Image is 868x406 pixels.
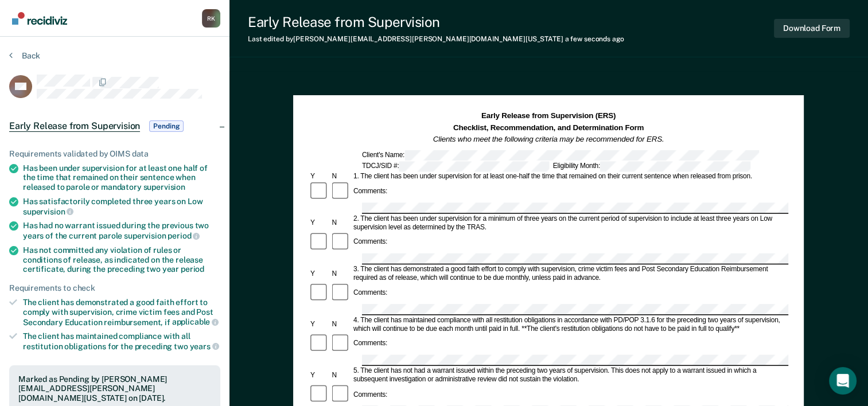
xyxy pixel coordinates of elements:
[309,218,330,227] div: Y
[18,374,211,403] div: Marked as Pending by [PERSON_NAME][EMAIL_ADDRESS][PERSON_NAME][DOMAIN_NAME][US_STATE] on [DATE].
[352,339,389,348] div: Comments:
[202,9,220,28] div: R K
[774,19,850,38] button: Download Form
[352,238,389,247] div: Comments:
[360,161,551,171] div: TDCJ/SID #:
[181,264,204,274] span: period
[168,231,200,240] span: period
[352,391,389,399] div: Comments:
[248,14,624,30] div: Early Release from Supervision
[309,270,330,278] div: Y
[330,218,352,227] div: N
[9,149,220,159] div: Requirements validated by OIMS data
[352,366,788,384] div: 5. The client has not had a warrant issued within the preceding two years of supervision. This do...
[309,320,330,329] div: Y
[829,367,857,395] div: Open Intercom Messenger
[433,135,664,143] em: Clients who meet the following criteria may be recommended for ERS.
[172,317,219,326] span: applicable
[23,331,220,351] div: The client has maintained compliance with all restitution obligations for the preceding two
[202,9,220,28] button: Profile dropdown button
[309,172,330,181] div: Y
[23,163,220,192] div: Has been under supervision for at least one half of the time that remained on their sentence when...
[352,265,788,282] div: 3. The client has demonstrated a good faith effort to comply with supervision, crime victim fees ...
[248,35,624,43] div: Last edited by [PERSON_NAME][EMAIL_ADDRESS][PERSON_NAME][DOMAIN_NAME][US_STATE]
[23,245,220,274] div: Has not committed any violation of rules or conditions of release, as indicated on the release ce...
[12,12,67,25] img: Recidiviz
[551,161,752,171] div: Eligibility Month:
[352,172,788,181] div: 1. The client has been under supervision for at least one-half the time that remained on their cu...
[352,289,389,298] div: Comments:
[453,123,644,132] strong: Checklist, Recommendation, and Determination Form
[360,150,761,160] div: Client's Name:
[330,320,352,329] div: N
[23,298,220,327] div: The client has demonstrated a good faith effort to comply with supervision, crime victim fees and...
[481,112,616,120] strong: Early Release from Supervision (ERS)
[23,207,73,216] span: supervision
[309,371,330,380] div: Y
[143,182,185,192] span: supervision
[330,270,352,278] div: N
[9,50,40,61] button: Back
[149,120,184,132] span: Pending
[352,214,788,232] div: 2. The client has been under supervision for a minimum of three years on the current period of su...
[9,120,140,132] span: Early Release from Supervision
[23,221,220,240] div: Has had no warrant issued during the previous two years of the current parole supervision
[23,197,220,216] div: Has satisfactorily completed three years on Low
[330,371,352,380] div: N
[190,342,219,351] span: years
[330,172,352,181] div: N
[565,35,624,43] span: a few seconds ago
[352,188,389,196] div: Comments:
[9,283,220,293] div: Requirements to check
[352,316,788,333] div: 4. The client has maintained compliance with all restitution obligations in accordance with PD/PO...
